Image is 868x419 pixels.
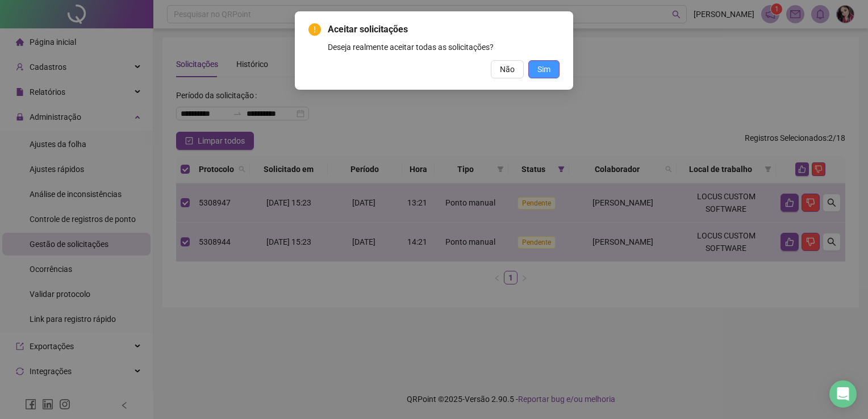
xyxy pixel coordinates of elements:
button: Não [491,60,524,78]
div: Open Intercom Messenger [829,380,857,408]
span: Sim [537,63,550,76]
span: exclamation-circle [308,23,321,36]
div: Deseja realmente aceitar todas as solicitações? [328,41,560,53]
span: Não [500,63,515,76]
button: Sim [528,60,560,78]
span: Aceitar solicitações [328,23,560,36]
